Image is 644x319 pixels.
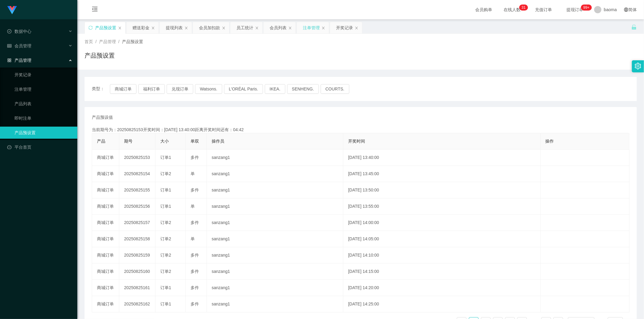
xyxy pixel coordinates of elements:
td: sanzang1 [207,198,343,215]
span: 订单1 [160,302,171,306]
span: 产品预设置 [122,39,143,44]
i: 图标: setting [635,63,641,69]
button: IKEA. [265,84,285,94]
span: 单双 [191,139,199,144]
p: 3 [522,5,524,11]
td: [DATE] 13:55:00 [343,198,541,215]
span: 产品管理 [99,39,116,44]
span: 订单1 [160,188,171,192]
div: 产品预设置 [95,22,116,33]
td: [DATE] 14:25:00 [343,296,541,312]
div: 开奖记录 [336,22,353,33]
td: 20250825160 [119,264,155,280]
sup: 957 [581,5,592,11]
span: 订单1 [160,285,171,290]
i: 图标: unlock [631,24,637,30]
i: 图标: close [355,26,358,30]
span: 多件 [191,302,199,306]
button: Watsons. [195,84,222,94]
td: 商城订单 [92,166,119,182]
span: 产品 [97,139,105,144]
span: 期号 [124,139,133,144]
span: 订单2 [160,236,171,241]
i: 图标: close [255,26,259,30]
span: 多件 [191,188,199,192]
td: sanzang1 [207,280,343,296]
td: 商城订单 [92,296,119,312]
td: 商城订单 [92,198,119,215]
td: 20250825159 [119,247,155,264]
h1: 产品预设置 [85,51,115,60]
button: L'ORÉAL Paris. [224,84,263,94]
button: 兑现订单 [167,84,193,94]
a: 注单管理 [14,83,72,95]
span: 充值订单 [532,8,555,12]
a: 产品预设置 [14,127,72,139]
td: 20250825162 [119,296,155,312]
a: 即时注单 [14,112,72,124]
button: SENHENG. [287,84,319,94]
span: 在线人数 [501,8,524,12]
div: 当前期号为：20250825153开奖时间：[DATE] 13:40:00距离开奖时间还有：04:42 [92,127,630,133]
i: 图标: appstore-o [7,58,11,62]
sup: 31 [519,5,528,11]
td: 20250825158 [119,231,155,247]
i: 图标: close [288,26,292,30]
span: 数据中心 [7,29,31,34]
span: / [118,39,120,44]
i: 图标: close [222,26,226,30]
td: [DATE] 13:45:00 [343,166,541,182]
span: 操作 [546,139,554,144]
span: 开奖时间 [348,139,365,144]
span: 多件 [191,155,199,160]
td: [DATE] 14:20:00 [343,280,541,296]
span: 单 [191,204,195,209]
i: 图标: check-circle-o [7,29,11,33]
td: 20250825155 [119,182,155,198]
span: 首页 [85,39,93,44]
i: 图标: menu-fold [85,0,105,20]
td: 商城订单 [92,231,119,247]
td: [DATE] 14:10:00 [343,247,541,264]
span: 多件 [191,269,199,274]
div: 赠送彩金 [133,22,149,33]
span: 订单2 [160,269,171,274]
a: 图标: dashboard平台首页 [7,141,72,153]
td: 20250825153 [119,150,155,166]
td: sanzang1 [207,150,343,166]
i: 图标: close [151,26,155,30]
td: sanzang1 [207,296,343,312]
span: 多件 [191,220,199,225]
button: 福利订单 [138,84,165,94]
td: 20250825156 [119,198,155,215]
td: 20250825157 [119,215,155,231]
td: 商城订单 [92,247,119,264]
i: 图标: close [184,26,188,30]
td: 20250825161 [119,280,155,296]
td: sanzang1 [207,231,343,247]
td: sanzang1 [207,264,343,280]
td: [DATE] 13:40:00 [343,150,541,166]
a: 产品列表 [14,98,72,110]
td: sanzang1 [207,215,343,231]
span: 提现订单 [563,8,586,12]
td: [DATE] 14:05:00 [343,231,541,247]
span: 订单2 [160,171,171,176]
span: 大小 [160,139,169,144]
div: 提现列表 [166,22,183,33]
td: sanzang1 [207,247,343,264]
span: 订单2 [160,220,171,225]
button: COURTS. [321,84,349,94]
span: 单 [191,171,195,176]
td: [DATE] 14:15:00 [343,264,541,280]
span: 单 [191,236,195,241]
div: 注单管理 [303,22,320,33]
td: 商城订单 [92,264,119,280]
span: 产品预设值 [92,114,113,121]
a: 开奖记录 [14,69,72,81]
i: 图标: close [322,26,325,30]
div: 员工统计 [236,22,253,33]
div: 会员加扣款 [199,22,220,33]
i: 图标: global [624,8,628,12]
span: 操作员 [212,139,224,144]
